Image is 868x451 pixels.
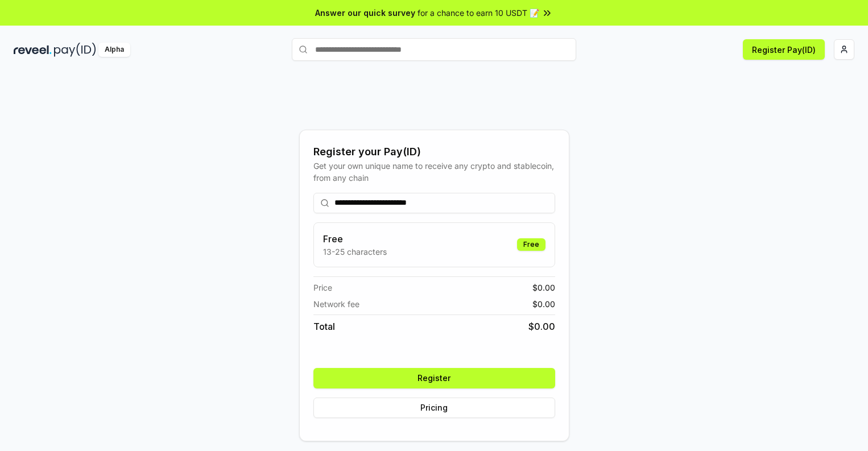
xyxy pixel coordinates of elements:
[528,320,555,333] span: $ 0.00
[313,144,555,160] div: Register your Pay(ID)
[313,160,555,184] div: Get your own unique name to receive any crypto and stablecoin, from any chain
[313,298,359,310] span: Network fee
[323,232,387,246] h3: Free
[315,7,415,19] span: Answer our quick survey
[743,39,825,60] button: Register Pay(ID)
[14,43,52,57] img: reveel_dark
[313,282,332,293] span: Price
[323,246,387,258] p: 13-25 characters
[418,7,539,19] span: for a chance to earn 10 USDT 📝
[532,282,555,293] span: $ 0.00
[313,368,555,388] button: Register
[98,43,130,57] div: Alpha
[532,298,555,310] span: $ 0.00
[54,43,96,57] img: pay_id
[517,238,545,251] div: Free
[313,398,555,418] button: Pricing
[313,320,335,333] span: Total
